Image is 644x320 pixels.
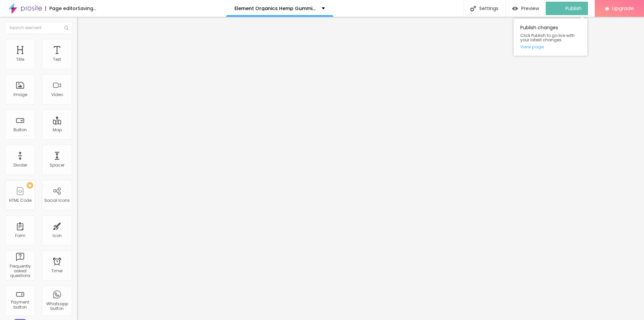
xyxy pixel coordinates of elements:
[44,198,70,203] div: Social Icons
[78,6,96,11] div: Saving...
[53,57,61,62] div: Text
[13,92,27,97] div: Image
[53,128,62,132] div: Map
[470,6,476,11] img: Icone
[546,2,588,15] button: Publish
[64,26,68,30] img: Icone
[7,264,33,278] div: Frequently asked questions
[521,6,539,11] span: Preview
[9,198,32,203] div: HTML Code
[77,17,644,320] iframe: Editor
[7,300,33,310] div: Payment button
[13,128,27,132] div: Button
[514,18,587,56] div: Publish changes
[234,6,317,11] p: Element Organics Hemp Gummies [GEOGRAPHIC_DATA]
[45,6,78,11] div: Page editor
[512,6,518,11] img: view-1.svg
[15,233,25,238] div: Form
[44,302,70,311] div: Whatsapp button
[16,57,24,62] div: Title
[51,269,63,273] div: Timer
[612,5,634,11] span: Upgrade
[520,45,581,49] a: View page
[520,33,581,42] span: Click Publish to go live with your latest changes.
[51,92,63,97] div: Video
[13,163,27,168] div: Divider
[50,163,64,168] div: Spacer
[505,2,546,15] button: Preview
[53,233,62,238] div: Icon
[566,6,582,11] span: Publish
[5,22,72,34] input: Search element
